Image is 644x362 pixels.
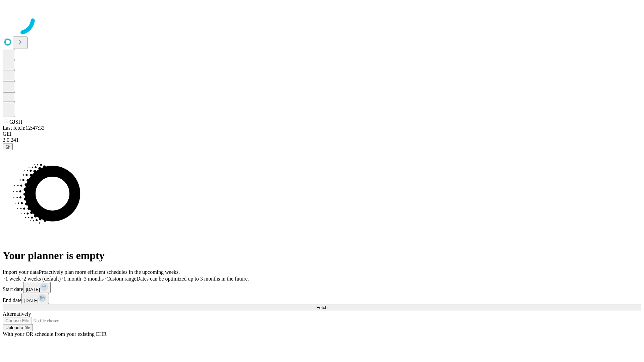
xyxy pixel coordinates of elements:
[3,125,45,131] span: Last fetch: 12:47:33
[84,276,104,282] span: 3 months
[5,144,10,149] span: @
[26,287,40,292] span: [DATE]
[3,282,641,293] div: Start date
[63,276,81,282] span: 1 month
[21,293,49,304] button: [DATE]
[3,137,641,143] div: 2.0.241
[3,293,641,304] div: End date
[3,269,39,275] span: Import your data
[23,282,51,293] button: [DATE]
[137,276,249,282] span: Dates can be optimized up to 3 months in the future.
[3,131,641,137] div: GEI
[3,249,641,262] h1: Your planner is empty
[5,276,21,282] span: 1 week
[3,304,641,311] button: Fetch
[9,119,22,125] span: GJSH
[3,311,31,317] span: Alternatively
[23,276,61,282] span: 2 weeks (default)
[24,298,38,303] span: [DATE]
[106,276,136,282] span: Custom range
[3,331,107,337] span: With your OR schedule from your existing EHR
[39,269,180,275] span: Proactively plan more efficient schedules in the upcoming weeks.
[3,324,33,331] button: Upload a file
[316,305,327,310] span: Fetch
[3,143,13,150] button: @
